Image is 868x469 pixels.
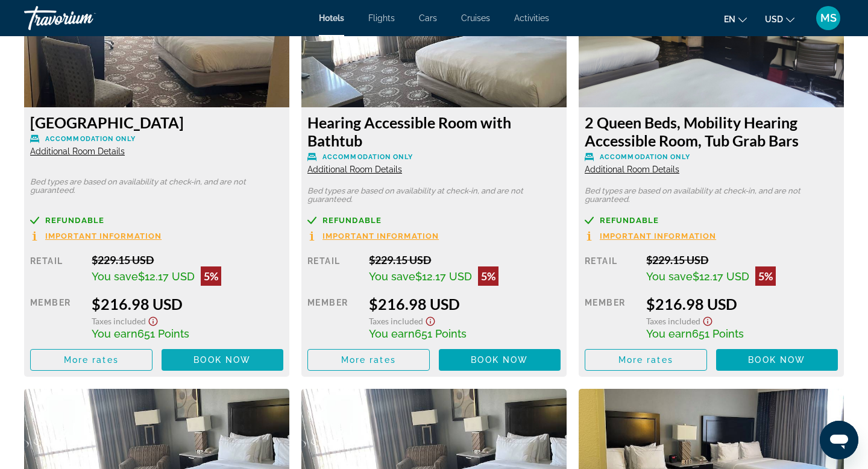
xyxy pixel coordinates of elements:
[138,270,195,283] span: $12.17 USD
[45,216,104,224] span: Refundable
[369,295,561,313] div: $216.98 USD
[369,316,423,326] span: Taxes included
[585,295,637,340] div: Member
[748,355,805,365] span: Book now
[322,216,382,224] span: Refundable
[307,295,360,340] div: Member
[369,253,561,266] div: $229.15 USD
[585,349,707,371] button: More rates
[307,349,430,371] button: More rates
[369,327,415,340] span: You earn
[820,421,858,459] iframe: Кнопка запуска окна обмена сообщениями
[307,187,561,204] p: Bed types are based on availability at check-in, and are not guaranteed.
[92,253,283,266] div: $229.15 USD
[146,313,160,327] button: Show Taxes and Fees disclaimer
[585,113,838,150] h3: 2 Queen Beds, Mobility Hearing Accessible Room, Tub Grab Bars
[30,295,83,340] div: Member
[307,113,561,150] h3: Hearing Accessible Room with Bathtub
[45,232,162,240] span: Important Information
[471,355,528,365] span: Book now
[439,349,561,371] button: Book now
[514,13,549,23] a: Activities
[322,153,413,161] span: Accommodation Only
[137,327,189,340] span: 651 Points
[585,216,838,225] a: Refundable
[30,216,283,225] a: Refundable
[646,316,700,326] span: Taxes included
[646,270,693,283] span: You save
[201,266,221,286] div: 5%
[600,216,659,224] span: Refundable
[716,349,838,371] button: Book now
[92,316,146,326] span: Taxes included
[92,270,138,283] span: You save
[423,313,438,327] button: Show Taxes and Fees disclaimer
[30,253,83,286] div: Retail
[368,13,395,23] a: Flights
[765,14,783,24] span: USD
[618,355,673,365] span: More rates
[585,165,679,174] span: Additional Room Details
[319,13,344,23] a: Hotels
[307,231,439,241] button: Important Information
[415,327,467,340] span: 651 Points
[307,253,360,286] div: Retail
[30,146,125,156] span: Additional Room Details
[322,232,439,240] span: Important Information
[92,327,137,340] span: You earn
[369,270,415,283] span: You save
[585,187,838,204] p: Bed types are based on availability at check-in, and are not guaranteed.
[724,14,735,24] span: en
[813,5,844,31] button: User Menu
[30,231,162,241] button: Important Information
[585,231,716,241] button: Important Information
[341,355,396,365] span: More rates
[700,313,715,327] button: Show Taxes and Fees disclaimer
[45,135,136,143] span: Accommodation Only
[600,232,716,240] span: Important Information
[307,216,561,225] a: Refundable
[724,10,747,28] button: Change language
[692,327,744,340] span: 651 Points
[461,13,490,23] a: Cruises
[30,349,153,371] button: More rates
[415,270,472,283] span: $12.17 USD
[307,165,402,174] span: Additional Room Details
[30,113,283,131] h3: [GEOGRAPHIC_DATA]
[693,270,749,283] span: $12.17 USD
[646,295,838,313] div: $216.98 USD
[64,355,119,365] span: More rates
[646,253,838,266] div: $229.15 USD
[92,295,283,313] div: $216.98 USD
[755,266,776,286] div: 5%
[820,12,837,24] span: MS
[162,349,284,371] button: Book now
[585,253,637,286] div: Retail
[646,327,692,340] span: You earn
[24,2,145,34] a: Travorium
[478,266,498,286] div: 5%
[600,153,690,161] span: Accommodation Only
[765,10,794,28] button: Change currency
[193,355,251,365] span: Book now
[419,13,437,23] a: Cars
[30,178,283,195] p: Bed types are based on availability at check-in, and are not guaranteed.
